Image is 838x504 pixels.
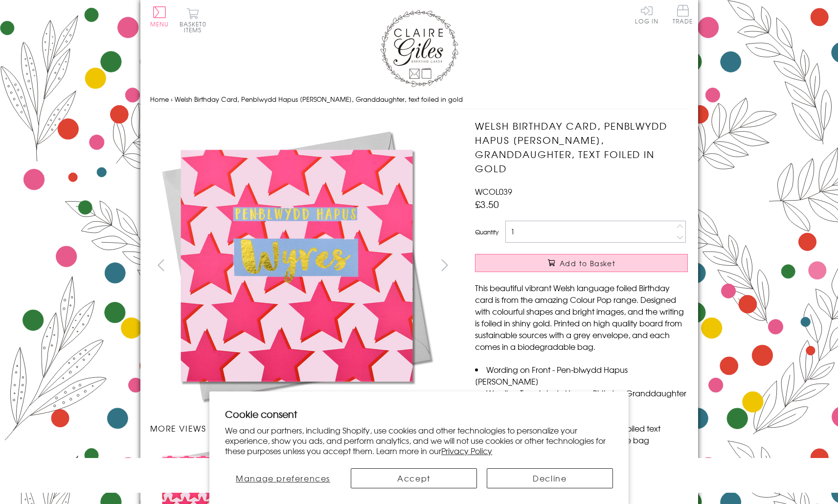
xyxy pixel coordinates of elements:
span: › [171,94,173,104]
button: prev [150,254,172,276]
a: Home [150,94,169,104]
h3: More views [150,422,456,434]
button: Basket0 items [180,8,206,33]
button: Menu [150,6,169,27]
span: Trade [673,5,693,24]
button: Add to Basket [475,254,688,272]
span: Manage preferences [236,472,330,484]
span: 0 items [184,20,206,34]
li: Wording Translated - Happy Birthday Granddaughter [475,387,688,399]
img: Welsh Birthday Card, Penblwydd Hapus Wyres, Granddaughter, text foiled in gold [455,119,749,412]
button: Decline [487,468,613,488]
button: Accept [351,468,477,488]
h1: Welsh Birthday Card, Penblwydd Hapus [PERSON_NAME], Granddaughter, text foiled in gold [475,119,688,175]
h2: Cookie consent [225,407,613,421]
span: Add to Basket [560,258,615,268]
span: Welsh Birthday Card, Penblwydd Hapus [PERSON_NAME], Granddaughter, text foiled in gold [175,94,463,104]
li: Wording on Front - Pen-blwydd Hapus [PERSON_NAME] [475,364,688,387]
p: This beautiful vibrant Welsh language foiled Birthday card is from the amazing Colour Pop range. ... [475,282,688,352]
p: We and our partners, including Shopify, use cookies and other technologies to personalize your ex... [225,425,613,456]
button: next [433,254,455,276]
button: Manage preferences [225,468,341,488]
span: WCOL039 [475,185,512,197]
img: Welsh Birthday Card, Penblwydd Hapus Wyres, Granddaughter, text foiled in gold [150,119,443,412]
nav: breadcrumbs [150,90,688,110]
label: Quantity [475,228,498,236]
a: Trade [673,5,693,26]
a: Privacy Policy [441,445,492,457]
img: Claire Giles Greetings Cards [380,10,458,87]
span: Menu [150,20,169,28]
span: £3.50 [475,197,499,211]
a: Log In [635,5,658,24]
